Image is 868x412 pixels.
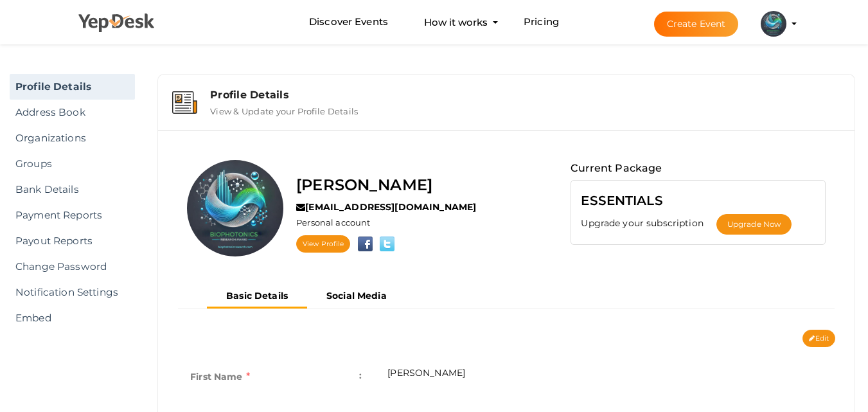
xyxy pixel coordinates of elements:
a: Pricing [524,10,559,34]
a: Address Book [10,100,135,125]
img: event-details.svg [172,91,197,114]
span: : [359,366,362,384]
label: Personal account [296,217,370,229]
a: View Profile [296,235,350,253]
img: QUZPEZZ7_small.png [761,11,786,37]
a: Payment Reports [10,202,135,228]
button: Edit [802,330,835,347]
a: Organizations [10,125,135,151]
a: Profile Details View & Update your Profile Details [164,107,848,119]
a: Discover Events [309,10,388,34]
label: First Name [190,366,250,387]
b: Social Media [326,290,387,301]
img: facebook.png [353,237,373,251]
button: Social Media [307,285,406,307]
label: [EMAIL_ADDRESS][DOMAIN_NAME] [296,201,476,213]
a: Profile Details [10,74,135,100]
td: [PERSON_NAME] [375,354,835,403]
button: Create Event [654,12,739,37]
a: Payout Reports [10,228,135,254]
a: Groups [10,151,135,177]
a: Notification Settings [10,280,135,305]
button: Upgrade Now [716,214,792,235]
a: Bank Details [10,177,135,202]
b: Basic Details [226,290,288,301]
button: How it works [420,10,492,34]
img: twitter.png [375,237,399,251]
div: Profile Details [210,89,840,101]
label: Current Package [571,160,662,177]
label: Upgrade your subscription [581,217,716,229]
label: View & Update your Profile Details [210,101,358,116]
label: ESSENTIALS [581,190,662,211]
img: QUZPEZZ7_normal.png [187,160,283,256]
a: Change Password [10,254,135,280]
button: Basic Details [207,285,307,309]
label: [PERSON_NAME] [296,173,432,197]
a: Embed [10,305,135,331]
